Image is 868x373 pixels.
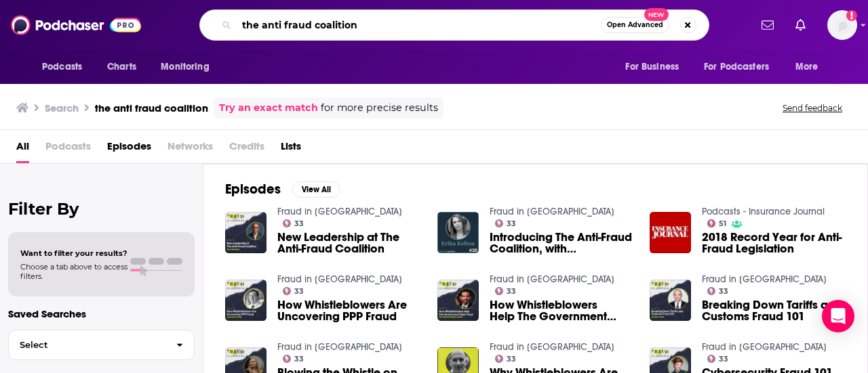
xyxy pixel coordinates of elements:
[827,10,857,40] img: User Profile
[778,102,846,114] button: Send feedback
[827,10,857,40] button: Show profile menu
[495,219,517,227] a: 33
[225,212,267,253] img: New Leadership at The Anti-Fraud Coalition
[650,212,691,253] img: 2018 Record Year for Anti-Fraud Legislation
[827,10,857,40] span: Logged in as tessvanden
[225,280,267,321] img: How Whistleblowers Are Uncovering PPP Fraud
[846,10,857,21] svg: Add a profile image
[45,102,79,114] h3: Search
[9,341,165,349] span: Select
[283,355,304,363] a: 33
[490,232,633,255] span: Introducing The Anti-Fraud Coalition, with [PERSON_NAME]
[795,58,818,76] span: More
[294,221,304,227] span: 33
[695,54,789,80] button: open menu
[219,100,318,116] a: Try an exact match
[277,206,402,217] a: Fraud in America
[707,355,729,363] a: 33
[495,355,517,363] a: 33
[702,341,827,353] a: Fraud in America
[294,356,304,362] span: 33
[277,341,402,353] a: Fraud in America
[98,54,144,80] a: Charts
[437,280,479,321] img: How Whistleblowers Help The Government Fight Fraud
[292,181,340,198] button: View All
[11,12,141,38] img: Podchaser - Follow, Share and Rate Podcasts
[8,199,195,219] h2: Filter By
[490,206,614,217] a: Fraud in America
[161,58,209,76] span: Monitoring
[20,248,127,258] span: Want to filter your results?
[616,54,696,80] button: open menu
[490,273,614,285] a: Fraud in America
[107,58,136,76] span: Charts
[167,135,213,163] span: Networks
[644,8,669,21] span: New
[45,135,91,163] span: Podcasts
[719,221,726,227] span: 51
[490,299,633,322] a: How Whistleblowers Help The Government Fight Fraud
[8,307,195,320] p: Saved Searches
[95,102,208,114] h3: the anti fraud coalition
[495,287,517,295] a: 33
[8,330,195,360] button: Select
[225,181,281,198] h2: Episodes
[707,287,729,295] a: 33
[237,14,601,36] input: Search podcasts, credits, & more...
[507,221,516,227] span: 33
[199,9,709,41] div: Search podcasts, credits, & more...
[281,135,301,163] a: Lists
[321,100,438,116] span: for more precise results
[607,22,663,28] span: Open Advanced
[719,288,728,294] span: 33
[786,54,835,80] button: open menu
[507,356,516,362] span: 33
[107,135,151,163] a: Episodes
[702,273,827,285] a: Fraud in America
[601,17,669,33] button: Open AdvancedNew
[283,219,304,227] a: 33
[283,287,304,295] a: 33
[294,288,304,294] span: 33
[490,232,633,255] a: Introducing The Anti-Fraud Coalition, with Erika Kelton
[719,356,728,362] span: 33
[151,54,226,80] button: open menu
[437,212,479,253] img: Introducing The Anti-Fraud Coalition, with Erika Kelton
[756,14,779,37] a: Show notifications dropdown
[33,54,100,80] button: open menu
[277,273,402,285] a: Fraud in America
[650,280,691,321] img: Breaking Down Tariffs and Customs Fraud 101
[42,58,82,76] span: Podcasts
[707,219,727,227] a: 51
[822,300,854,332] div: Open Intercom Messenger
[702,299,846,322] a: Breaking Down Tariffs and Customs Fraud 101
[20,262,127,281] span: Choose a tab above to access filters.
[490,341,614,353] a: Fraud in America
[225,181,340,198] a: EpisodesView All
[790,14,811,37] a: Show notifications dropdown
[702,232,846,255] a: 2018 Record Year for Anti-Fraud Legislation
[277,299,421,322] a: How Whistleblowers Are Uncovering PPP Fraud
[229,135,264,163] span: Credits
[507,288,516,294] span: 33
[16,135,29,163] a: All
[704,58,769,76] span: For Podcasters
[625,58,679,76] span: For Business
[277,232,421,255] a: New Leadership at The Anti-Fraud Coalition
[702,206,825,217] a: Podcasts - Insurance Journal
